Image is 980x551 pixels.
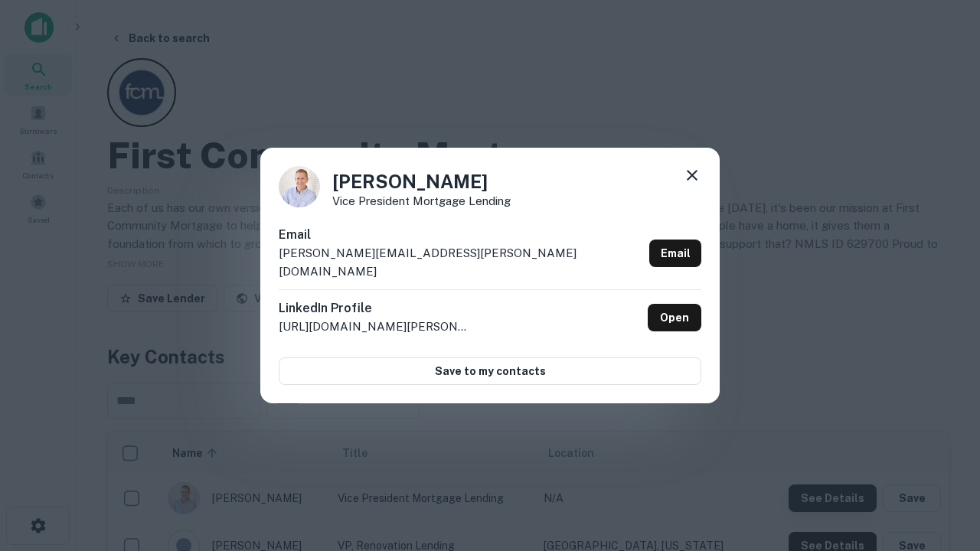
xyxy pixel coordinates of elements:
a: Email [649,240,701,267]
p: [PERSON_NAME][EMAIL_ADDRESS][PERSON_NAME][DOMAIN_NAME] [279,244,643,280]
h6: LinkedIn Profile [279,299,470,318]
p: Vice President Mortgage Lending [332,195,511,207]
a: Open [648,304,701,331]
img: 1520878720083 [279,166,320,207]
button: Save to my contacts [279,357,701,385]
iframe: Chat Widget [903,429,980,502]
h6: Email [279,226,643,244]
p: [URL][DOMAIN_NAME][PERSON_NAME] [279,318,470,336]
h4: [PERSON_NAME] [332,168,511,195]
